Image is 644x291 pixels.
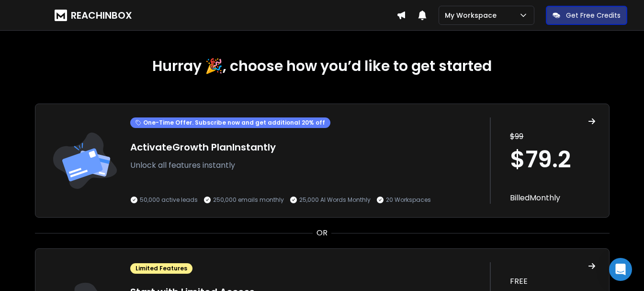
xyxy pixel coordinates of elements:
[510,131,595,142] p: $ 99
[299,196,371,204] p: 25,000 AI Words Monthly
[130,263,192,274] div: Limited Features
[140,196,198,204] p: 50,000 active leads
[510,192,595,204] p: Billed Monthly
[130,140,481,154] h1: Activate Growth Plan Instantly
[510,276,595,287] p: FREE
[49,117,121,204] img: trail
[130,160,481,171] p: Unlock all features instantly
[510,148,595,171] h1: $ 79.2
[35,227,610,239] div: OR
[130,117,330,128] div: One-Time Offer. Subscribe now and get additional 20% off
[386,196,431,204] p: 20 Workspaces
[213,196,284,204] p: 250,000 emails monthly
[609,258,632,281] div: Open Intercom Messenger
